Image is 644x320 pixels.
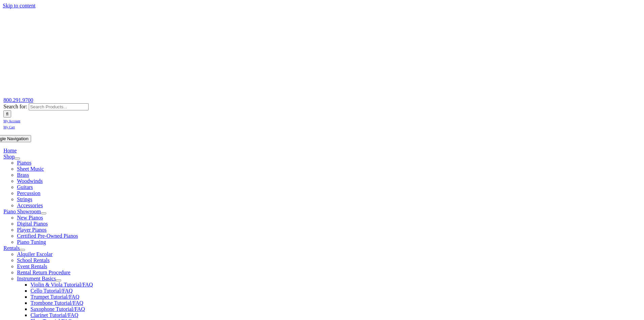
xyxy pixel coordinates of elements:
[17,233,78,239] a: Certified Pre-Owned Pianos
[29,103,89,110] input: Search Products...
[3,148,17,153] a: Home
[17,160,31,166] a: Pianos
[3,97,33,103] a: 800.291.9700
[15,157,20,159] button: Open submenu of Shop
[30,312,78,318] a: Clarinet Tutorial/FAQ
[3,110,11,118] input: Search
[30,288,73,294] a: Cello Tutorial/FAQ
[3,245,20,251] a: Rentals
[17,227,47,233] a: Player Pianos
[3,209,41,214] a: Piano Showroom
[17,270,70,275] a: Rental Return Procedure
[30,300,83,306] a: Trombone Tutorial/FAQ
[17,276,56,281] a: Instrument Basics
[17,178,43,184] a: Woodwinds
[17,221,48,227] a: Digital Pianos
[17,166,44,172] a: Sheet Music
[20,249,25,251] button: Open submenu of Rentals
[56,279,61,281] button: Open submenu of Instrument Basics
[30,306,85,312] a: Saxophone Tutorial/FAQ
[17,202,43,208] a: Accessories
[41,212,46,214] button: Open submenu of Piano Showroom
[3,124,15,129] a: My Cart
[17,172,29,178] a: Brass
[17,190,40,196] a: Percussion
[30,294,79,300] a: Trumpet Tutorial/FAQ
[17,251,52,257] a: Alquiler Escolar
[3,125,15,129] span: My Cart
[17,239,46,245] a: Piano Tuning
[17,257,49,263] a: School Rentals
[3,154,15,159] a: Shop
[3,104,27,109] span: Search for:
[17,215,43,220] a: New Pianos
[17,184,33,190] a: Guitars
[3,3,35,8] a: Skip to content
[30,282,93,287] a: Violin & Viola Tutorial/FAQ
[3,118,20,123] a: My Account
[17,263,47,269] a: Event Rentals
[3,119,20,123] span: My Account
[17,196,32,202] a: Strings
